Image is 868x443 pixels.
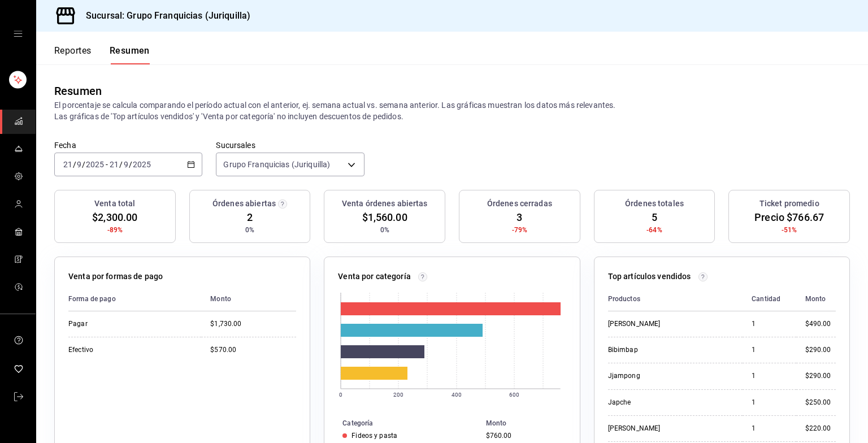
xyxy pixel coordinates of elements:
text: 600 [509,392,519,398]
h3: Órdenes abiertas [212,198,276,210]
span: 0% [380,225,389,235]
span: -89% [107,225,123,235]
input: -- [123,160,129,169]
th: Forma de pago [68,287,201,311]
span: -64% [646,225,662,235]
span: / [119,160,123,169]
label: Sucursales [216,141,364,149]
p: Venta por formas de pago [68,271,163,283]
div: $760.00 [486,432,562,440]
span: 3 [517,210,522,225]
text: 200 [393,392,403,398]
div: 1 [752,345,787,355]
h3: Venta total [94,198,135,210]
h3: Órdenes totales [625,198,684,210]
span: 2 [247,210,253,225]
text: 0 [339,392,342,398]
h3: Sucursal: Grupo Franquicias (Juriquilla) [77,9,250,23]
span: / [129,160,132,169]
span: / [82,160,85,169]
label: Fecha [54,141,202,149]
div: Jjampong [608,371,721,381]
input: -- [109,160,119,169]
th: Cantidad [743,287,796,311]
div: 1 [752,371,787,381]
input: -- [76,160,82,169]
input: ---- [85,160,105,169]
div: [PERSON_NAME] [608,424,721,433]
p: Top artículos vendidos [608,271,691,283]
span: / [73,160,76,169]
span: $1,560.00 [362,210,407,225]
div: $220.00 [805,424,836,433]
button: cajón abierto [14,29,23,38]
th: Monto [481,417,580,429]
p: El porcentaje se calcula comparando el período actual con el anterior, ej. semana actual vs. sema... [54,99,850,122]
th: Monto [796,287,836,311]
th: Monto [201,287,296,311]
th: Productos [608,287,743,311]
th: Categoría [324,417,481,429]
div: 1 [752,398,787,407]
div: Resumen [54,82,102,99]
div: Efectivo [68,345,181,355]
input: -- [63,160,73,169]
button: Resumen [110,45,150,64]
div: Japche [608,398,721,407]
text: 400 [452,392,462,398]
input: ---- [132,160,151,169]
div: Pestañas de navegación [54,45,150,64]
span: $2,300.00 [92,210,137,225]
div: [PERSON_NAME] [608,319,721,329]
div: $490.00 [805,319,836,329]
span: Grupo Franquicias (Juriquilla) [223,159,330,170]
span: 0% [245,225,254,235]
div: $290.00 [805,371,836,381]
span: -79% [512,225,528,235]
font: Reportes [54,45,92,57]
h3: Ticket promedio [759,198,819,210]
span: 5 [652,210,657,225]
div: 1 [752,319,787,329]
div: $1,730.00 [210,319,296,329]
div: Bibimbap [608,345,721,355]
div: $250.00 [805,398,836,407]
span: Precio $766.67 [754,210,824,225]
div: 1 [752,424,787,433]
div: Fideos y pasta [351,432,397,440]
div: $290.00 [805,345,836,355]
h3: Órdenes cerradas [487,198,552,210]
span: -51% [782,225,797,235]
div: Pagar [68,319,181,329]
p: Venta por categoría [338,271,411,283]
span: - [106,160,108,169]
h3: Venta órdenes abiertas [342,198,428,210]
div: $570.00 [210,345,296,355]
